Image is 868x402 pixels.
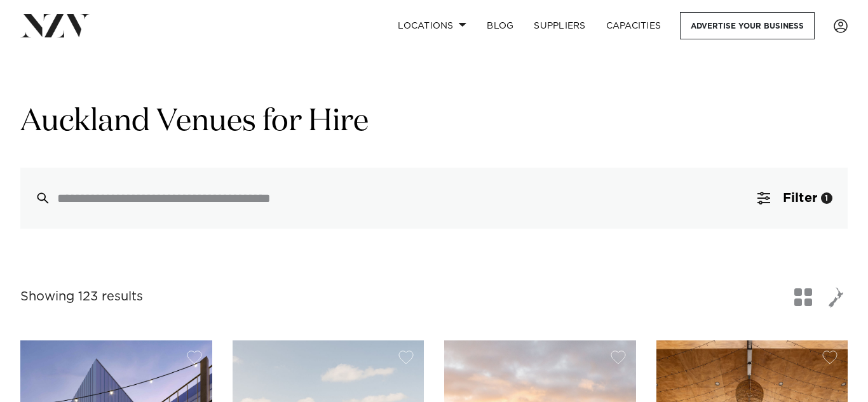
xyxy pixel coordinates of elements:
[783,192,817,204] span: Filter
[477,12,524,39] a: BLOG
[20,14,90,37] img: nzv-logo.png
[821,192,832,204] div: 1
[524,12,595,39] a: SUPPLIERS
[596,12,672,39] a: Capacities
[20,287,143,307] div: Showing 123 results
[388,12,477,39] a: Locations
[742,168,848,229] button: Filter1
[20,102,848,142] h1: Auckland Venues for Hire
[680,12,815,39] a: Advertise your business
